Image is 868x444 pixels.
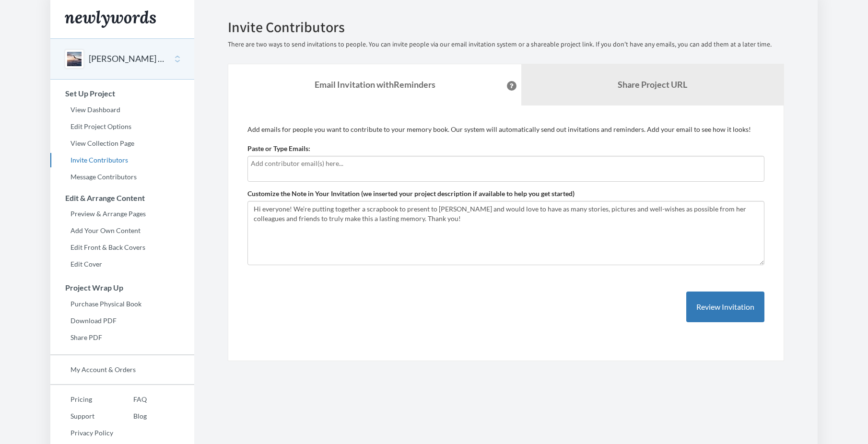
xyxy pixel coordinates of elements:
a: Edit Cover [50,257,194,271]
label: Customize the Note in Your Invitation (we inserted your project description if available to help ... [247,189,575,199]
a: Invite Contributors [50,153,194,167]
a: Pricing [50,392,113,407]
a: Blog [113,409,147,423]
h2: Invite Contributors [228,19,784,35]
a: Preview & Arrange Pages [50,207,194,221]
a: Message Contributors [50,170,194,184]
a: Purchase Physical Book [50,297,194,311]
h3: Edit & Arrange Content [51,194,194,202]
a: Edit Front & Back Covers [50,240,194,255]
label: Paste or Type Emails: [247,144,310,153]
a: FAQ [113,392,147,407]
a: My Account & Orders [50,362,194,377]
h3: Set Up Project [51,89,194,98]
textarea: Hi everyone! We’re putting together a scrapbook to present to [PERSON_NAME] and would love to hav... [247,201,764,265]
a: Download PDF [50,314,194,328]
a: Share PDF [50,330,194,345]
a: View Collection Page [50,136,194,151]
input: Add contributor email(s) here... [251,158,761,169]
p: There are two ways to send invitations to people. You can invite people via our email invitation ... [228,40,784,49]
button: Review Invitation [686,292,764,323]
a: View Dashboard [50,103,194,117]
strong: Email Invitation with Reminders [315,79,435,90]
a: Edit Project Options [50,119,194,134]
p: Add emails for people you want to contribute to your memory book. Our system will automatically s... [247,125,764,134]
a: Support [50,409,113,423]
h3: Project Wrap Up [51,283,194,292]
a: Privacy Policy [50,426,113,440]
b: Share Project URL [618,79,687,90]
img: Newlywords logo [65,11,156,28]
button: [PERSON_NAME] Retirement Book [89,53,166,65]
a: Add Your Own Content [50,223,194,238]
